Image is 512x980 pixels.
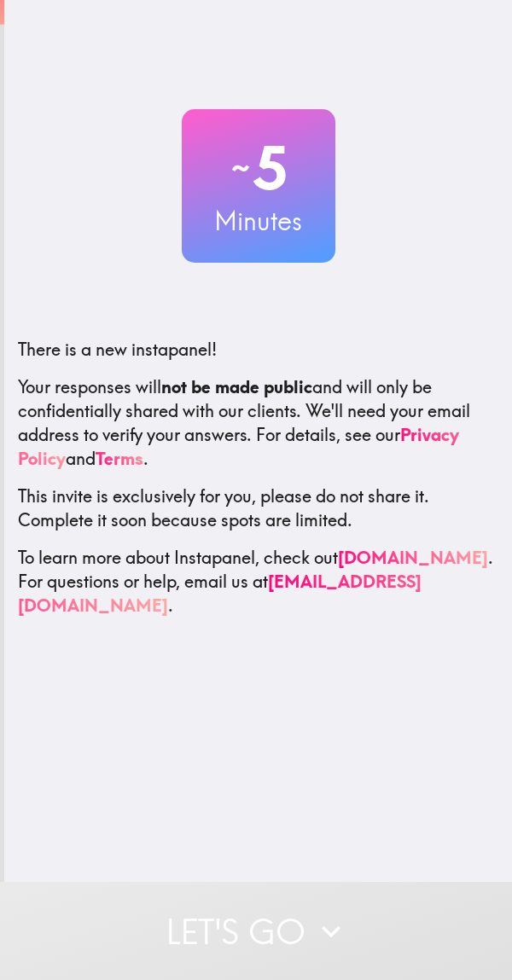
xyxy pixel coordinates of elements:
a: [EMAIL_ADDRESS][DOMAIN_NAME] [18,571,422,616]
p: To learn more about Instapanel, check out . For questions or help, email us at . [18,546,498,618]
b: not be made public [161,376,312,397]
span: ~ [229,142,253,194]
h2: 5 [182,133,335,203]
a: Privacy Policy [18,424,459,469]
h3: Minutes [182,203,335,239]
a: [DOMAIN_NAME] [338,547,488,568]
span: There is a new instapanel! [18,339,217,360]
a: Terms [96,448,143,469]
p: Your responses will and will only be confidentially shared with our clients. We'll need your emai... [18,375,498,471]
p: This invite is exclusively for you, please do not share it. Complete it soon because spots are li... [18,484,498,532]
